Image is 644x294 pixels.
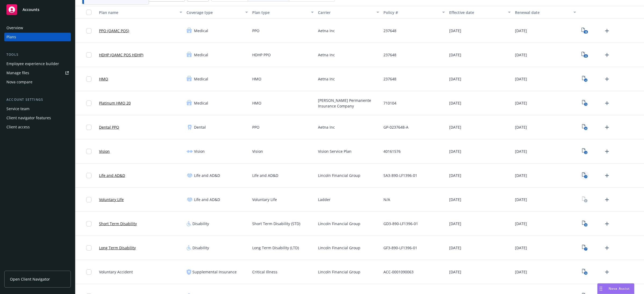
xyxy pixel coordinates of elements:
span: [DATE] [515,148,527,154]
a: Upload Plan Documents [603,99,611,107]
div: Policy # [383,10,439,15]
a: View Plan Documents [580,123,589,132]
span: GF3-890-LF1396-01 [383,245,417,251]
span: Life and AD&D [194,173,220,178]
span: 237648 [383,52,396,58]
a: Plans [4,33,71,41]
a: View Plan Documents [580,171,589,180]
span: Lincoln Financial Group [318,221,360,226]
div: Renewal date [515,10,570,15]
span: [DATE] [449,148,461,154]
input: Toggle Row Selected [86,149,92,154]
span: [DATE] [449,100,461,106]
div: Tools [4,52,71,57]
input: Toggle Row Selected [86,197,92,202]
span: Ladder [318,197,331,202]
a: Dental PPO [99,124,119,130]
a: Voluntary Life [99,197,124,202]
a: Manage files [4,69,71,77]
a: Upload Plan Documents [603,27,611,35]
span: [DATE] [515,100,527,106]
span: N/A [383,197,390,202]
span: Lincoln Financial Group [318,245,360,251]
span: [DATE] [449,221,461,226]
input: Toggle Row Selected [86,269,92,275]
a: PPO (OAMC POS) [99,28,129,34]
span: Short Term Disability (STD) [252,221,300,226]
span: Nova Assist [609,286,630,291]
div: Plan type [252,10,308,15]
span: Supplemental Insurance [192,269,237,275]
div: Manage files [6,69,29,77]
span: Open Client Navigator [10,276,50,282]
input: Toggle Row Selected [86,28,92,34]
span: [DATE] [515,197,527,202]
span: [DATE] [449,197,461,202]
span: Disability [192,245,209,251]
span: [DATE] [515,173,527,178]
a: Client access [4,123,71,131]
button: Renewal date [513,6,579,19]
span: HMO [252,100,261,106]
span: [DATE] [515,76,527,82]
span: Aetna Inc [318,52,335,58]
span: Aetna Inc [318,28,335,34]
a: Upload Plan Documents [603,123,611,132]
text: 9 [585,271,586,275]
div: Plan name [99,10,176,15]
a: View Plan Documents [580,51,589,59]
text: 4 [585,79,586,82]
span: [DATE] [449,52,461,58]
div: Account settings [4,97,71,102]
a: Upload Plan Documents [603,268,611,276]
div: Coverage type [186,10,242,15]
input: Toggle Row Selected [86,76,92,82]
a: View Plan Documents [580,268,589,276]
input: Toggle Row Selected [86,101,92,106]
div: Client navigator features [6,114,51,122]
span: Medical [194,76,208,82]
span: [DATE] [515,245,527,251]
a: Upload Plan Documents [603,75,611,83]
a: View Plan Documents [580,195,589,204]
span: Disability [192,221,209,226]
a: View Plan Documents [580,99,589,107]
text: 7 [585,247,586,251]
button: Plan type [250,6,316,19]
input: Select all [86,10,92,15]
a: Life and AD&D [99,173,125,178]
button: Policy # [381,6,447,19]
span: Lincoln Financial Group [318,269,360,275]
div: Effective date [449,10,505,15]
span: 237648 [383,76,396,82]
span: Medical [194,28,208,34]
span: [PERSON_NAME] Permanente Insurance Company [318,98,379,109]
button: Plan name [97,6,184,19]
a: Upload Plan Documents [603,244,611,252]
div: Drag to move [598,284,604,294]
a: HMO [99,76,108,82]
span: [DATE] [449,28,461,34]
input: Toggle Row Selected [86,221,92,226]
input: Toggle Row Selected [86,125,92,130]
a: Overview [4,24,71,32]
span: SA3-890-LF1396-01 [383,173,417,178]
span: Aetna Inc [318,124,335,130]
text: 18 [584,30,587,34]
text: 3 [585,151,586,154]
div: Plans [6,33,16,41]
a: Upload Plan Documents [603,147,611,156]
span: 710104 [383,100,396,106]
button: Effective date [447,6,513,19]
input: Toggle Row Selected [86,52,92,58]
span: Medical [194,52,208,58]
span: [DATE] [515,221,527,226]
span: Medical [194,100,208,106]
a: Long Term Disability [99,245,136,251]
input: Toggle Row Selected [86,245,92,251]
span: PPO [252,124,259,130]
span: Aetna Inc [318,76,335,82]
a: Upload Plan Documents [603,171,611,180]
a: Client navigator features [4,114,71,122]
a: View Plan Documents [580,219,589,228]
